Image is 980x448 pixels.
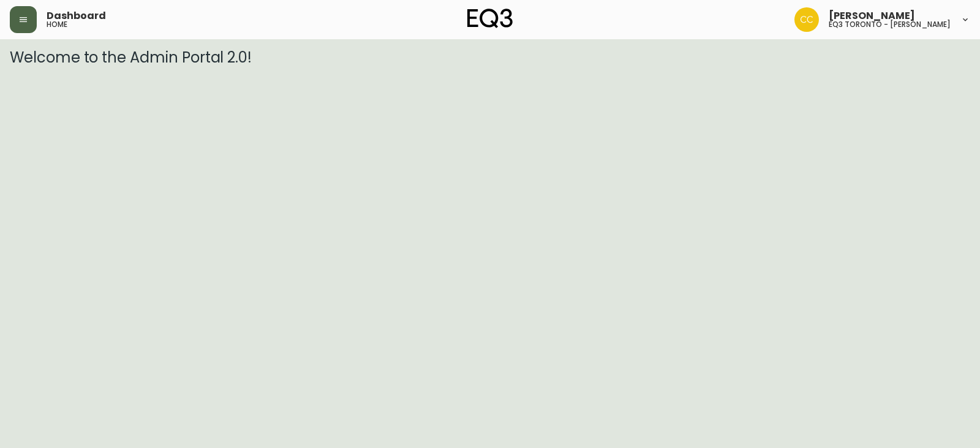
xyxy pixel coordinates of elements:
[10,49,970,66] h3: Welcome to the Admin Portal 2.0!
[47,21,67,28] h5: home
[794,7,819,32] img: ec7176bad513007d25397993f68ebbfb
[47,11,106,21] span: Dashboard
[829,11,915,21] span: [PERSON_NAME]
[829,21,951,28] h5: eq3 toronto - [PERSON_NAME]
[467,9,513,28] img: logo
